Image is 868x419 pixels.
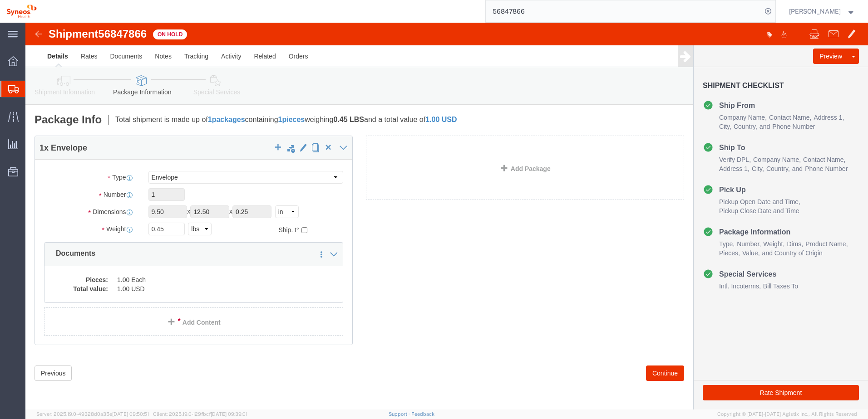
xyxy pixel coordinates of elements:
button: [PERSON_NAME] [789,6,856,17]
span: Server: 2025.19.0-49328d0a35e [36,411,149,417]
img: logo [6,5,37,18]
a: Feedback [411,411,434,417]
span: Copyright © [DATE]-[DATE] Agistix Inc., All Rights Reserved [717,410,857,418]
span: [DATE] 09:39:01 [211,411,247,417]
a: Support [389,411,411,417]
span: Client: 2025.19.0-129fbcf [153,411,247,417]
input: Search for shipment number, reference number [486,0,762,22]
span: Natan Tateishi [789,6,841,16]
iframe: FS Legacy Container [25,23,868,409]
span: [DATE] 09:50:51 [112,411,149,417]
